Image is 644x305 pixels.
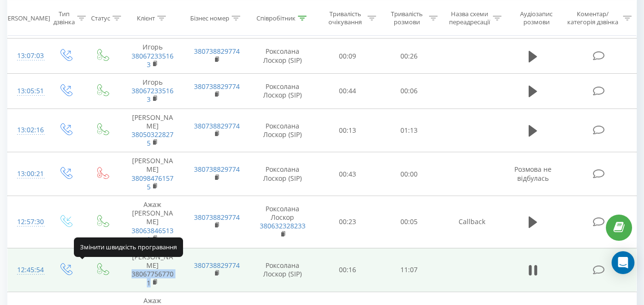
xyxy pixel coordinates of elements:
a: 380672335163 [132,51,174,69]
td: Роксолана Лоскор (SIP) [248,248,317,292]
a: 380738829774 [194,213,240,222]
td: 00:16 [317,248,378,292]
div: Тип дзвінка [53,10,75,26]
div: Тривалість очікування [326,10,365,26]
td: Callback [440,196,504,248]
a: 380738829774 [194,82,240,91]
td: [PERSON_NAME] [121,108,184,152]
div: 12:45:54 [17,261,37,279]
td: 00:44 [317,73,378,108]
div: 13:05:51 [17,82,37,100]
a: 380638465131 [132,226,174,244]
a: 380738829774 [194,261,240,270]
td: 00:09 [317,39,378,74]
td: 00:23 [317,196,378,248]
td: 01:13 [378,108,440,152]
a: 380738829774 [194,121,240,130]
div: 13:02:16 [17,121,37,139]
div: Тривалість розмови [387,10,427,26]
td: Роксолана Лоскор (SIP) [248,152,317,196]
div: Коментар/категорія дзвінка [565,10,621,26]
td: Роксолана Лоскор [248,196,317,248]
td: Ажаж [PERSON_NAME] [121,196,184,248]
td: Игорь [121,73,184,108]
div: Аудіозапис розмови [512,10,561,26]
a: 380738829774 [194,47,240,56]
a: 380672335163 [132,86,174,104]
td: 11:07 [378,248,440,292]
td: Роксолана Лоскор (SIP) [248,73,317,108]
td: 00:06 [378,73,440,108]
a: 380984761575 [132,174,174,191]
td: 00:26 [378,39,440,74]
div: [PERSON_NAME] [2,14,50,22]
div: Статус [91,14,110,22]
div: 12:57:30 [17,213,37,231]
div: Клієнт [137,14,155,22]
td: [PERSON_NAME] [121,248,184,292]
td: [PERSON_NAME] [121,152,184,196]
div: 13:07:03 [17,47,37,65]
td: 00:05 [378,196,440,248]
div: Співробітник [256,14,296,22]
td: Роксолана Лоскор (SIP) [248,108,317,152]
a: 380738829774 [194,165,240,174]
div: Назва схеми переадресації [449,10,491,26]
div: Бізнес номер [190,14,229,22]
td: Игорь [121,39,184,74]
td: Роксолана Лоскор (SIP) [248,39,317,74]
div: 13:00:21 [17,165,37,183]
td: 00:13 [317,108,378,152]
td: 00:43 [317,152,378,196]
div: Змінити швидкість програвання [74,237,183,256]
a: 380677567701 [132,269,174,287]
div: Open Intercom Messenger [612,251,634,274]
span: Розмова не відбулась [514,165,552,182]
a: 380632328233 [260,221,306,230]
td: 00:00 [378,152,440,196]
a: 380503228275 [132,130,174,148]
